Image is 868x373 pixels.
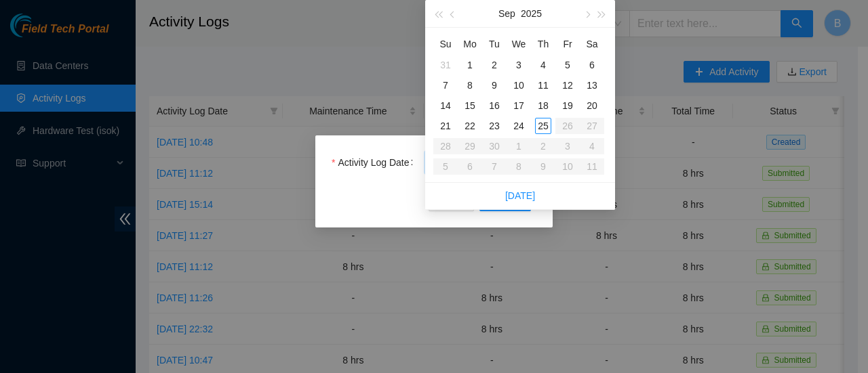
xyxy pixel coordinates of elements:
td: 2025-09-21 [433,116,458,136]
div: 25 [535,118,551,134]
td: 2025-09-01 [458,55,482,75]
td: 2025-09-24 [507,116,531,136]
th: Sa [580,33,604,55]
div: 21 [437,118,454,134]
div: 2 [486,57,502,73]
label: Activity Log Date [332,152,418,173]
div: 4 [535,57,551,73]
td: 2025-09-15 [458,95,482,116]
td: 2025-09-03 [507,55,531,75]
div: 1 [462,57,478,73]
td: 2025-09-05 [555,55,580,75]
div: 9 [486,77,502,93]
td: 2025-09-11 [531,75,555,95]
td: 2025-09-16 [482,95,507,116]
div: 10 [511,77,527,93]
div: 17 [511,97,527,114]
td: 2025-09-20 [580,95,604,116]
div: 11 [535,77,551,93]
div: 12 [559,77,576,93]
td: 2025-09-04 [531,55,555,75]
div: 5 [559,57,576,73]
div: 18 [535,97,551,114]
td: 2025-09-08 [458,75,482,95]
td: 2025-09-18 [531,95,555,116]
div: 13 [584,77,600,93]
td: 2025-09-09 [482,75,507,95]
th: Tu [482,33,507,55]
div: 15 [462,97,478,114]
td: 2025-09-13 [580,75,604,95]
td: 2025-09-02 [482,55,507,75]
div: 20 [584,97,600,114]
div: 16 [486,97,502,114]
div: 19 [559,97,576,114]
td: 2025-09-23 [482,116,507,136]
th: Fr [555,33,580,55]
a: [DATE] [505,190,535,201]
td: 2025-09-14 [433,95,458,116]
div: 7 [437,77,454,93]
th: Th [531,33,555,55]
td: 2025-09-06 [580,55,604,75]
div: 31 [437,57,454,73]
div: 24 [511,118,527,134]
td: 2025-09-10 [507,75,531,95]
div: 14 [437,97,454,114]
td: 2025-09-25 [531,116,555,136]
th: Su [433,33,458,55]
td: 2025-08-31 [433,55,458,75]
div: 6 [584,57,600,73]
div: 23 [486,118,502,134]
td: 2025-09-17 [507,95,531,116]
td: 2025-09-12 [555,75,580,95]
div: 3 [511,57,527,73]
td: 2025-09-07 [433,75,458,95]
div: 22 [462,118,478,134]
td: 2025-09-19 [555,95,580,116]
td: 2025-09-22 [458,116,482,136]
th: Mo [458,33,482,55]
th: We [507,33,531,55]
div: 8 [462,77,478,93]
